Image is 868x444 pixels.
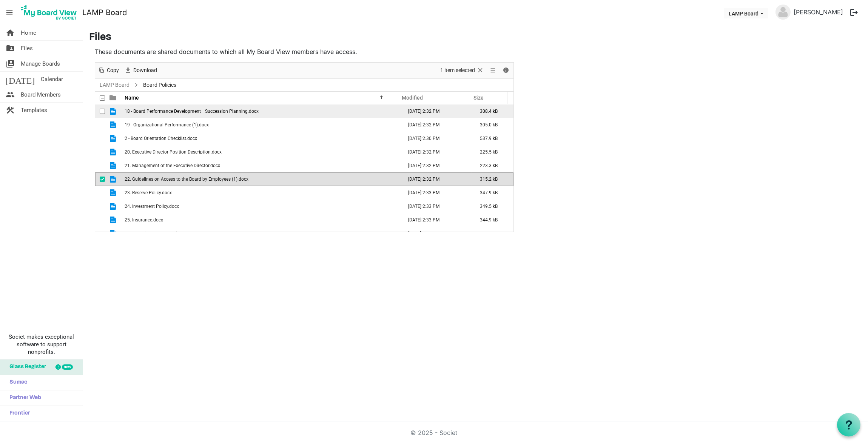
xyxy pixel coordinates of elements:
[95,200,105,213] td: checkbox
[400,118,472,132] td: April 19, 2022 2:32 PM column header Modified
[846,5,862,20] button: logout
[95,63,122,78] div: Copy
[95,186,105,200] td: checkbox
[438,63,487,78] div: Clear selection
[3,333,79,356] span: Societ makes exceptional software to support nonprofits.
[6,360,46,375] span: Glass Register
[6,25,15,40] span: home
[105,213,122,227] td: is template cell column header type
[125,204,179,209] span: 24. Investment Policy.docx
[411,429,458,436] a: © 2025 - Societ
[472,159,513,172] td: 223.3 kB is template cell column header Size
[95,227,105,240] td: checkbox
[106,66,120,75] span: Copy
[122,159,400,172] td: 21. Management of the Executive Director.docx is template cell column header Name
[122,63,160,78] div: Download
[122,213,400,227] td: 25. Insurance.docx is template cell column header Name
[125,177,248,182] span: 22. Guidelines on Access to the Board by Employees (1).docx
[105,227,122,240] td: is template cell column header type
[21,41,33,56] span: Files
[439,66,485,75] button: Selection
[473,95,484,101] span: Size
[125,109,259,114] span: 18 - Board Performance Development _ Succession Planning.docx
[125,217,163,223] span: 25. Insurance.docx
[95,172,105,186] td: checkbox
[21,103,47,118] span: Templates
[487,63,500,78] div: View
[6,390,41,406] span: Partner Web
[21,87,61,102] span: Board Members
[472,200,513,213] td: 349.5 kB is template cell column header Size
[82,5,127,20] a: LAMP Board
[98,80,131,90] a: LAMP Board
[105,145,122,159] td: is template cell column header type
[472,186,513,200] td: 347.9 kB is template cell column header Size
[125,95,139,101] span: Name
[95,132,105,145] td: checkbox
[95,118,105,132] td: checkbox
[400,104,472,118] td: April 19, 2022 2:32 PM column header Modified
[775,5,791,20] img: no-profile-picture.svg
[472,145,513,159] td: 225.5 kB is template cell column header Size
[105,132,122,145] td: is template cell column header type
[6,56,15,71] span: switch_account
[6,41,15,56] span: folder_shared
[19,3,79,22] img: My Board View Logo
[122,132,400,145] td: 2 - Board Orientation Checklist.docx is template cell column header Name
[105,118,122,132] td: is template cell column header type
[122,145,400,159] td: 20. Executive Director Position Description.docx is template cell column header Name
[6,375,27,390] span: Sumac
[724,8,768,18] button: LAMP Board dropdownbutton
[400,227,472,240] td: April 19, 2022 2:33 PM column header Modified
[2,5,17,20] span: menu
[21,56,60,71] span: Manage Boards
[791,5,846,20] a: [PERSON_NAME]
[122,200,400,213] td: 24. Investment Policy.docx is template cell column header Name
[6,406,30,421] span: Frontier
[95,213,105,227] td: checkbox
[105,200,122,213] td: is template cell column header type
[500,63,512,78] div: Details
[6,72,35,87] span: [DATE]
[400,145,472,159] td: April 19, 2022 2:32 PM column header Modified
[41,72,63,87] span: Calendar
[472,104,513,118] td: 308.4 kB is template cell column header Size
[105,172,122,186] td: is template cell column header type
[105,104,122,118] td: is template cell column header type
[472,227,513,240] td: 345.9 kB is template cell column header Size
[6,87,15,102] span: people
[122,186,400,200] td: 23. Reserve Policy.docx is template cell column header Name
[96,66,120,75] button: Copy
[400,200,472,213] td: April 19, 2022 2:33 PM column header Modified
[21,25,36,40] span: Home
[400,132,472,145] td: April 19, 2022 2:30 PM column header Modified
[472,132,513,145] td: 537.9 kB is template cell column header Size
[472,172,513,186] td: 315.2 kB is template cell column header Size
[95,104,105,118] td: checkbox
[123,66,158,75] button: Download
[19,3,82,22] a: My Board View Logo
[62,364,73,370] div: new
[488,66,497,75] button: View dropdownbutton
[472,213,513,227] td: 344.9 kB is template cell column header Size
[400,186,472,200] td: April 19, 2022 2:33 PM column header Modified
[133,66,158,75] span: Download
[89,31,862,44] h3: Files
[122,118,400,132] td: 19 - Organizational Performance (1).docx is template cell column header Name
[125,190,172,195] span: 23. Reserve Policy.docx
[402,95,423,101] span: Modified
[125,122,209,128] span: 19 - Organizational Performance (1).docx
[125,149,222,155] span: 20. Executive Director Position Description.docx
[95,145,105,159] td: checkbox
[125,231,197,236] span: 26. Donation and Fundraising.docx
[400,172,472,186] td: April 19, 2022 2:32 PM column header Modified
[122,104,400,118] td: 18 - Board Performance Development _ Succession Planning.docx is template cell column header Name
[105,186,122,200] td: is template cell column header type
[400,159,472,172] td: April 19, 2022 2:32 PM column header Modified
[95,47,514,56] p: These documents are shared documents to which all My Board View members have access.
[501,66,511,75] button: Details
[400,213,472,227] td: April 19, 2022 2:33 PM column header Modified
[95,159,105,172] td: checkbox
[472,118,513,132] td: 305.0 kB is template cell column header Size
[439,66,476,75] span: 1 item selected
